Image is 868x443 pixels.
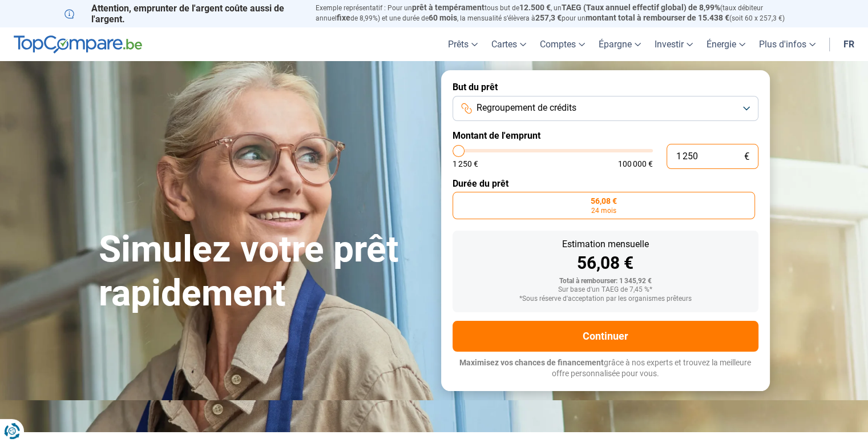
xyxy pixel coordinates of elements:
[453,130,758,141] label: Montant de l'emprunt
[462,295,749,303] div: *Sous réserve d'acceptation par les organismes prêteurs
[441,27,485,61] a: Prêts
[64,3,302,25] p: Attention, emprunter de l'argent coûte aussi de l'argent.
[485,27,533,61] a: Cartes
[316,3,804,23] p: Exemple représentatif : Pour un tous but de , un (taux débiteur annuel de 8,99%) et une durée de ...
[477,102,576,114] span: Regroupement de crédits
[429,13,457,22] span: 60 mois
[462,286,749,294] div: Sur base d'un TAEG de 7,45 %*
[453,357,758,380] p: grâce à nos experts et trouvez la meilleure offre personnalisée pour vous.
[459,358,604,367] span: Maximisez vos chances de financement
[412,3,485,12] span: prêt à tempérament
[337,13,350,22] span: fixe
[744,152,749,162] span: €
[462,240,749,249] div: Estimation mensuelle
[453,160,478,168] span: 1 250 €
[99,228,427,316] h1: Simulez votre prêt rapidement
[462,255,749,272] div: 56,08 €
[586,13,729,22] span: montant total à rembourser de 15.438 €
[14,35,142,54] img: TopCompare
[648,27,700,61] a: Investir
[533,27,592,61] a: Comptes
[700,27,752,61] a: Énergie
[453,82,758,92] label: But du prêt
[562,3,720,12] span: TAEG (Taux annuel effectif global) de 8,99%
[837,27,861,61] a: fr
[453,96,758,121] button: Regroupement de crédits
[462,277,749,285] div: Total à rembourser: 1 345,92 €
[453,321,758,352] button: Continuer
[535,13,562,22] span: 257,3 €
[519,3,551,12] span: 12.500 €
[453,178,758,189] label: Durée du prêt
[591,197,617,205] span: 56,08 €
[752,27,822,61] a: Plus d'infos
[618,160,653,168] span: 100 000 €
[592,27,648,61] a: Épargne
[591,207,616,214] span: 24 mois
